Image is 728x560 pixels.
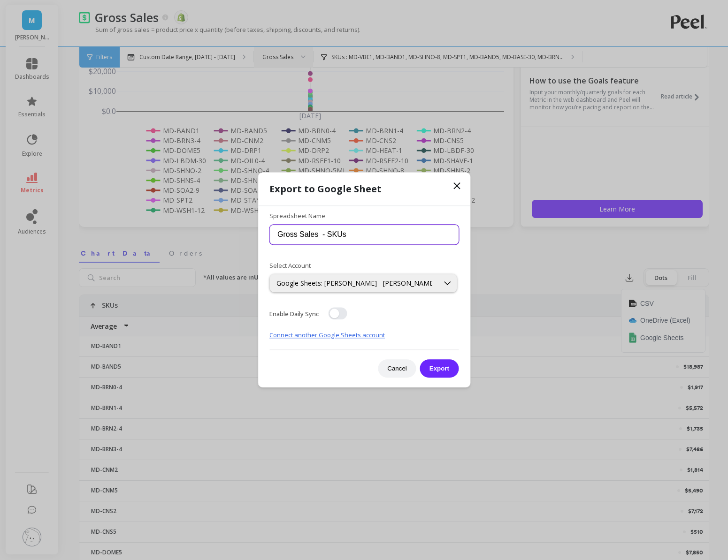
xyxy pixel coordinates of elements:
[378,360,416,378] button: Cancel
[420,360,459,378] button: Export
[269,331,385,340] a: Connect another Google Sheets account
[269,225,459,244] input: e.g. Gross Sales - SKUs
[269,310,319,318] span: Enable Daily Sync
[276,279,432,288] div: Google Sheets: [PERSON_NAME] - [PERSON_NAME]
[269,261,459,271] label: Select Account
[269,212,459,221] label: Spreadsheet Name
[269,182,459,196] h1: Export to Google Sheet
